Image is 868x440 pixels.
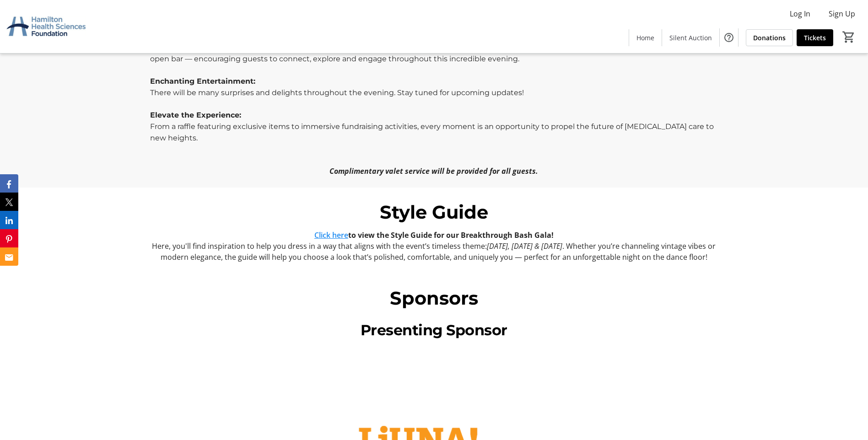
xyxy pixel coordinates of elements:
[790,8,810,19] span: Log In
[797,29,833,46] a: Tickets
[390,287,478,309] span: Sponsors
[662,29,719,46] a: Silent Auction
[150,77,255,86] strong: Enchanting Entertainment:
[753,33,786,43] span: Donations
[821,6,863,21] button: Sign Up
[314,230,348,240] a: Click here
[669,33,712,43] span: Silent Auction
[746,29,793,46] a: Donations
[841,29,857,45] button: Cart
[487,241,562,251] em: [DATE], [DATE] & [DATE]
[829,8,855,19] span: Sign Up
[150,111,241,119] strong: Elevate the Experience:
[150,199,718,226] p: Style Guide
[720,28,738,47] button: Help
[150,122,714,142] span: From a raffle featuring exclusive items to immersive fundraising activities, every moment is an o...
[629,29,662,46] a: Home
[804,33,826,43] span: Tickets
[782,6,818,21] button: Log In
[329,166,538,176] em: Complimentary valet service will be provided for all guests.
[5,4,87,49] img: Hamilton Health Sciences Foundation's Logo
[150,241,718,263] p: Here, you'll find inspiration to help you dress in a way that aligns with the event’s timeless th...
[314,230,554,240] strong: to view the Style Guide for our Breakthrough Bash Gala!
[150,88,524,97] span: There will be many surprises and delights throughout the evening. Stay tuned for upcoming updates!
[636,33,654,43] span: Home
[361,321,507,339] span: Presenting Sponsor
